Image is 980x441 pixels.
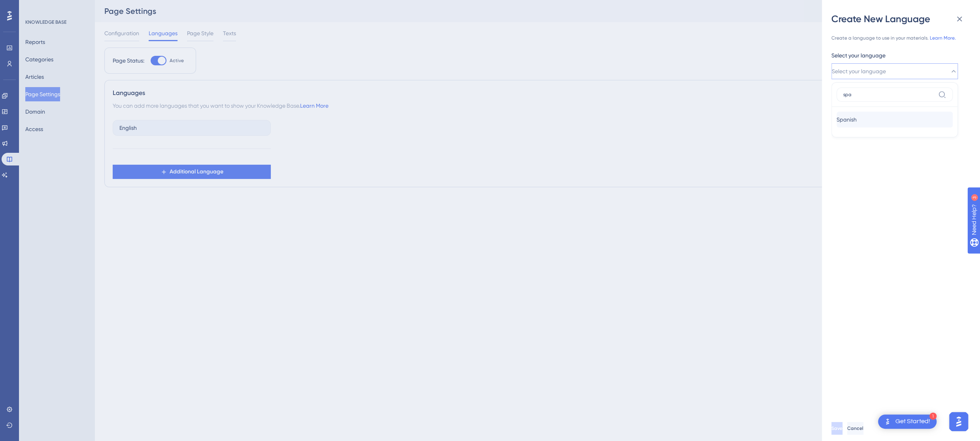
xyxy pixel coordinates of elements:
[929,412,937,420] div: 1
[831,422,842,435] button: Save
[55,4,57,10] div: 3
[832,67,886,76] span: Select your language
[843,91,935,98] input: Type the value
[831,51,886,60] span: Select your language
[847,422,863,435] button: Cancel
[895,417,930,426] div: Get Started!
[947,410,971,433] iframe: UserGuiding AI Assistant Launcher
[930,35,956,41] a: Learn More.
[831,13,971,25] div: Create New Language
[883,417,892,426] img: launcher-image-alternative-text
[19,2,49,11] span: Need Help?
[831,63,958,79] button: Select your language
[836,112,953,127] button: Spanish
[878,414,937,429] div: Open Get Started! checklist, remaining modules: 1
[836,115,857,124] span: Spanish
[831,35,964,41] div: Create a language to use in your materials.
[847,425,863,431] span: Cancel
[831,425,842,431] span: Save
